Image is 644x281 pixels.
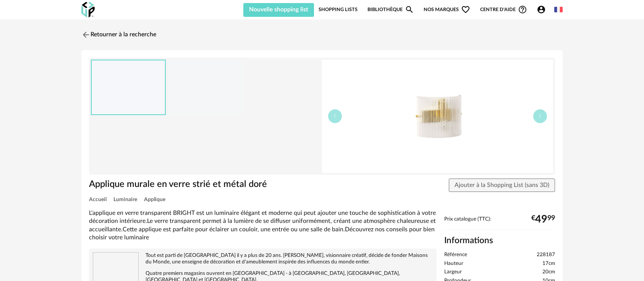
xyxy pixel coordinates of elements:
div: € 99 [531,216,555,223]
span: Nos marques [424,2,470,17]
div: L'applique en verre transparent BRIGHT est un luminaire élégant et moderne qui peut ajouter une t... [89,209,437,242]
span: Luminaire [113,197,137,202]
span: Help Circle Outline icon [518,5,527,14]
span: Référence [444,252,467,258]
h2: Informations [444,235,555,246]
span: 17cm [542,260,555,267]
a: BibliothèqueMagnify icon [367,2,414,17]
span: Magnify icon [405,5,414,14]
a: Shopping Lists [319,2,358,17]
img: OXP [81,2,95,18]
button: Nouvelle shopping list [243,3,314,17]
h1: Applique murale en verre strié et métal doré [89,179,279,190]
button: Ajouter à la Shopping List (sans 3D) [449,179,555,192]
span: Applique [144,197,165,202]
a: Retourner à la recherche [81,26,156,43]
span: Hauteur [444,260,463,267]
span: 49 [535,216,547,223]
span: Accueil [89,197,107,202]
div: Prix catalogue (TTC): [444,216,555,230]
span: 228187 [537,252,555,258]
span: Account Circle icon [537,5,549,14]
span: Ajouter à la Shopping List (sans 3D) [455,182,549,188]
span: Largeur [444,269,462,276]
span: 20cm [542,269,555,276]
div: Breadcrumb [89,197,555,202]
img: applique-murale-en-verre-strie-et-metal-dore-1000-13-22-228187_1.jpg [322,60,553,173]
img: svg+xml;base64,PHN2ZyB3aWR0aD0iMjQiIGhlaWdodD0iMjQiIHZpZXdCb3g9IjAgMCAyNCAyNCIgZmlsbD0ibm9uZSIgeG... [81,30,91,39]
span: Account Circle icon [537,5,546,14]
span: Centre d'aideHelp Circle Outline icon [480,5,527,14]
span: Nouvelle shopping list [249,6,308,13]
img: fr [554,5,563,14]
span: Heart Outline icon [461,5,470,14]
p: Tout est parti de [GEOGRAPHIC_DATA] il y a plus de 20 ans. [PERSON_NAME], visionnaire créatif, dé... [93,252,433,265]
